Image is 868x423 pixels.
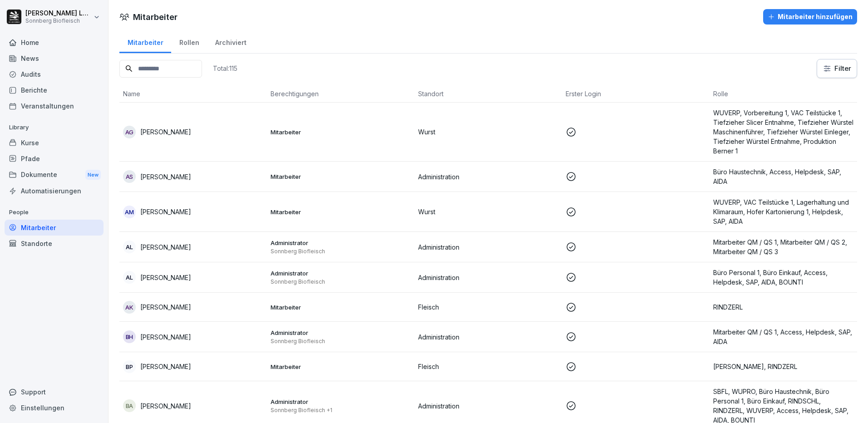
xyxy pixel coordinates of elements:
[271,172,411,181] p: Mitarbeiter
[418,302,558,312] p: Fleisch
[5,50,104,66] a: News
[5,135,104,151] a: Kurse
[140,127,191,137] p: [PERSON_NAME]
[267,85,414,103] th: Berechtigungen
[414,85,562,103] th: Standort
[418,401,558,411] p: Administration
[418,273,558,282] p: Administration
[710,85,857,103] th: Rolle
[123,241,136,253] div: AL
[207,30,254,53] a: Archiviert
[5,34,104,50] a: Home
[271,208,411,216] p: Mitarbeiter
[823,64,851,73] div: Filter
[25,10,92,17] p: [PERSON_NAME] Lumetsberger
[713,302,853,312] p: RINDZERL
[213,64,237,73] p: Total: 115
[119,85,267,103] th: Name
[140,207,191,216] p: [PERSON_NAME]
[85,170,101,180] div: New
[713,237,853,256] p: Mitarbeiter QM / QS 1, Mitarbeiter QM / QS 2, Mitarbeiter QM / QS 3
[271,303,411,311] p: Mitarbeiter
[271,239,411,247] p: Administrator
[140,242,191,252] p: [PERSON_NAME]
[271,338,411,345] p: Sonnberg Biofleisch
[5,82,104,98] a: Berichte
[5,384,104,400] div: Support
[713,167,853,186] p: Büro Haustechnik, Access, Helpdesk, SAP, AIDA
[713,108,853,156] p: WUVERP, Vorbereitung 1, VAC Teilstücke 1, Tiefzieher Slicer Entnahme, Tiefzieher Würstel Maschine...
[271,269,411,277] p: Administrator
[123,360,136,373] div: BP
[713,197,853,226] p: WUVERP, VAC Teilstücke 1, Lagerhaltung und Klimaraum, Hofer Kartonierung 1, Helpdesk, SAP, AIDA
[817,59,857,78] button: Filter
[140,172,191,182] p: [PERSON_NAME]
[5,183,104,199] a: Automatisierungen
[140,332,191,342] p: [PERSON_NAME]
[713,268,853,287] p: Büro Personal 1, Büro Einkauf, Access, Helpdesk, SAP, AIDA, BOUNTI
[271,248,411,255] p: Sonnberg Biofleisch
[123,330,136,343] div: BH
[768,12,853,22] div: Mitarbeiter hinzufügen
[123,206,136,218] div: AM
[418,332,558,342] p: Administration
[271,407,411,414] p: Sonnberg Biofleisch +1
[25,18,92,24] p: Sonnberg Biofleisch
[271,329,411,337] p: Administrator
[418,172,558,182] p: Administration
[5,167,104,183] a: DokumenteNew
[562,85,710,103] th: Erster Login
[5,167,104,183] div: Dokumente
[418,207,558,216] p: Wurst
[271,398,411,406] p: Administrator
[763,9,857,25] button: Mitarbeiter hinzufügen
[123,170,136,183] div: AS
[271,363,411,371] p: Mitarbeiter
[140,273,191,282] p: [PERSON_NAME]
[119,30,171,53] a: Mitarbeiter
[171,30,207,53] a: Rollen
[418,362,558,371] p: Fleisch
[140,401,191,411] p: [PERSON_NAME]
[5,98,104,114] a: Veranstaltungen
[5,220,104,236] a: Mitarbeiter
[140,362,191,371] p: [PERSON_NAME]
[140,302,191,312] p: [PERSON_NAME]
[271,278,411,285] p: Sonnberg Biofleisch
[271,128,411,136] p: Mitarbeiter
[713,362,853,371] p: [PERSON_NAME], RINDZERL
[133,11,178,23] h1: Mitarbeiter
[123,399,136,412] div: BA
[5,236,104,251] a: Standorte
[5,66,104,82] a: Audits
[5,400,104,416] a: Einstellungen
[713,327,853,346] p: Mitarbeiter QM / QS 1, Access, Helpdesk, SAP, AIDA
[123,126,136,138] div: AG
[123,271,136,284] div: AL
[418,242,558,252] p: Administration
[5,205,104,220] p: People
[123,301,136,314] div: AK
[418,127,558,137] p: Wurst
[5,120,104,135] p: Library
[5,151,104,167] a: Pfade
